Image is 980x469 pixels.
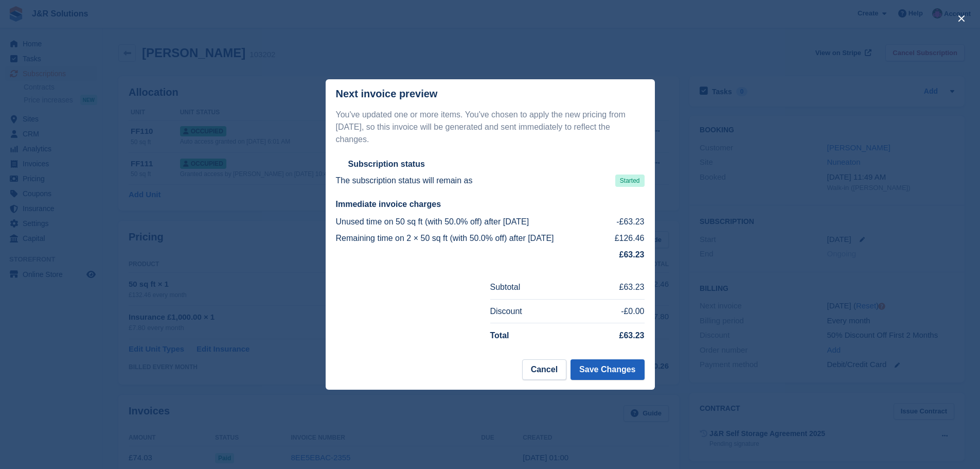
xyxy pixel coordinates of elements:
[490,299,577,323] td: Discount
[336,230,608,247] td: Remaining time on 2 × 50 sq ft (with 50.0% off) after [DATE]
[490,275,577,299] td: Subtotal
[348,159,425,169] h2: Subscription status
[336,214,608,230] td: Unused time on 50 sq ft (with 50.0% off) after [DATE]
[619,331,645,340] strong: £63.23
[571,359,644,380] button: Save Changes
[576,275,644,299] td: £63.23
[336,109,645,146] p: You've updated one or more items. You've chosen to apply the new pricing from [DATE], so this inv...
[607,214,644,230] td: -£63.23
[576,299,644,323] td: -£0.00
[336,88,438,100] p: Next invoice preview
[619,250,645,259] strong: £63.23
[490,331,509,340] strong: Total
[953,10,970,27] button: close
[607,230,644,247] td: £126.46
[615,175,645,187] span: Started
[336,199,645,210] h2: Immediate invoice charges
[336,175,473,187] p: The subscription status will remain as
[522,359,566,380] button: Cancel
